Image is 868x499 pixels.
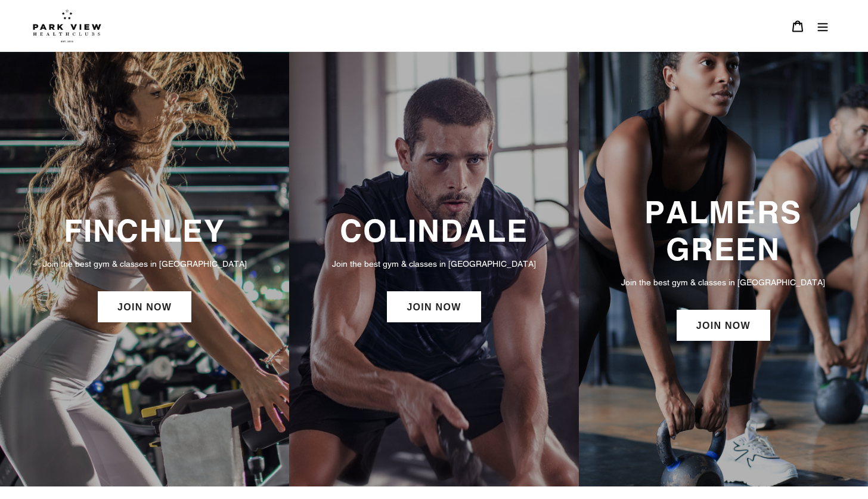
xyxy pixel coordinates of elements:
[301,212,566,249] h3: COLINDALE
[98,291,191,322] a: JOIN NOW: Finchley Membership
[677,310,770,341] a: JOIN NOW: Palmers Green Membership
[591,194,856,267] h3: PALMERS GREEN
[591,276,856,289] p: Join the best gym & classes in [GEOGRAPHIC_DATA]
[12,257,277,270] p: Join the best gym & classes in [GEOGRAPHIC_DATA]
[301,257,566,270] p: Join the best gym & classes in [GEOGRAPHIC_DATA]
[810,13,835,39] button: Menu
[387,291,480,322] a: JOIN NOW: Colindale Membership
[12,212,277,249] h3: FINCHLEY
[33,9,101,42] img: Park view health clubs is a gym near you.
